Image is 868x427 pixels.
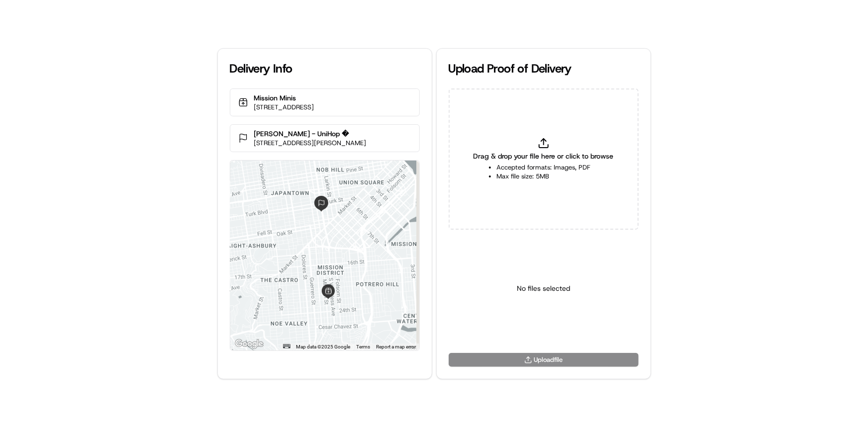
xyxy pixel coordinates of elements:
a: Open this area in Google Maps (opens a new window) [233,338,266,350]
span: Drag & drop your file here or click to browse [474,151,614,161]
li: Max file size: 5MB [496,172,590,181]
p: [STREET_ADDRESS][PERSON_NAME] [254,139,367,148]
p: Mission Minis [254,93,314,103]
a: Report a map error [377,344,416,349]
p: No files selected [517,283,570,293]
div: Delivery Info [230,61,420,77]
p: [PERSON_NAME] - UniHop � [254,129,367,139]
img: Google [233,338,266,350]
p: [STREET_ADDRESS] [254,103,314,112]
button: Keyboard shortcuts [283,344,290,348]
span: Map data ©2025 Google [296,344,351,349]
a: Terms (opens in new tab) [357,344,371,349]
li: Accepted formats: Images, PDF [496,163,590,172]
div: Upload Proof of Delivery [449,61,639,77]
